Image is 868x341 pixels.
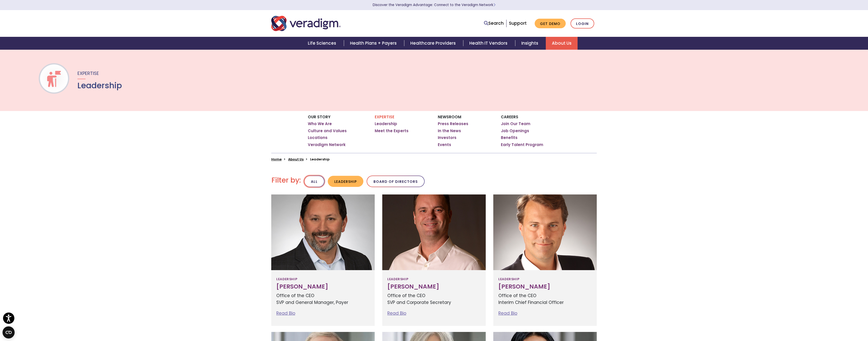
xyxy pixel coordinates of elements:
iframe: Drift Chat Widget [771,305,862,335]
a: Veradigm Network [308,142,346,147]
button: Board of Directors [367,176,425,187]
a: Read Bio [387,310,406,316]
span: Leadership [276,275,297,283]
img: Veradigm logo [271,15,341,32]
a: Job Openings [501,128,529,133]
p: Office of the CEO Interim Chief Financial Officer [498,292,592,306]
a: Insights [515,37,546,50]
a: Health IT Vendors [463,37,515,50]
a: Discover the Veradigm Advantage: Connect to the Veradigm NetworkLearn More [373,3,496,7]
a: Culture and Values [308,128,347,133]
a: In the News [438,128,461,133]
p: Office of the CEO SVP and Corporate Secretary [387,292,481,306]
a: Meet the Experts [375,128,409,133]
a: Press Releases [438,121,468,126]
span: Leadership [387,275,408,283]
h3: [PERSON_NAME] [387,283,481,290]
span: Learn More [493,3,496,7]
a: About Us [546,37,578,50]
h3: [PERSON_NAME] [498,283,592,290]
h2: Filter by: [272,176,301,185]
a: Locations [308,135,328,140]
p: Office of the CEO SVP and General Manager, Payer [276,292,370,306]
a: Get Demo [535,19,566,29]
a: Who We Are [308,121,332,126]
a: Healthcare Providers [404,37,463,50]
a: About Us [288,157,304,162]
h3: [PERSON_NAME] [276,283,370,290]
a: Search [484,20,504,27]
a: Life Sciences [302,37,344,50]
a: Health Plans + Payers [344,37,404,50]
a: Read Bio [498,310,517,316]
a: Read Bio [276,310,295,316]
span: Leadership [498,275,519,283]
h1: Leadership [77,81,122,90]
button: All [304,176,324,187]
button: Leadership [328,176,363,187]
a: Join Our Team [501,121,530,126]
a: Early Talent Program [501,142,543,147]
a: Investors [438,135,456,140]
a: Benefits [501,135,518,140]
a: Leadership [375,121,397,126]
span: Expertise [77,70,99,76]
button: Open CMP widget [3,326,15,338]
a: Support [509,20,527,26]
a: Login [571,18,594,29]
a: Events [438,142,451,147]
a: Home [271,157,282,162]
